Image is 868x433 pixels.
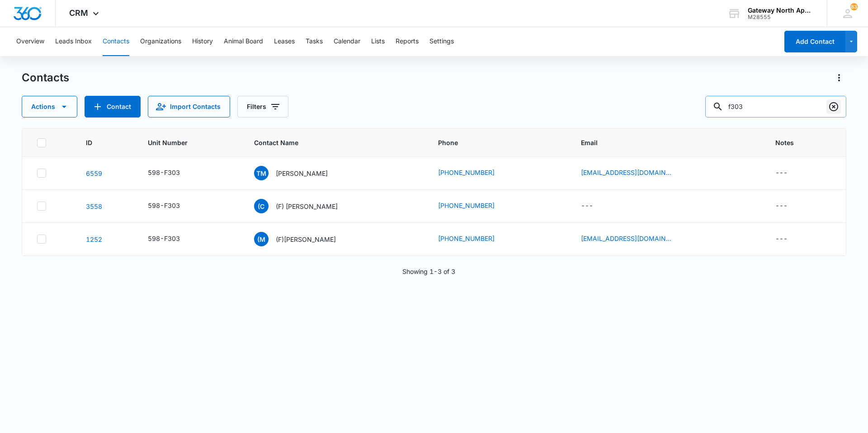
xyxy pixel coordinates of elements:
div: Phone - (720) 871-1274 - Select to Edit Field [438,201,511,212]
div: Contact Name - Tryston Miller - Select to Edit Field [254,166,344,180]
div: --- [581,201,593,212]
button: Tasks [306,27,323,56]
button: Calendar [334,27,360,56]
button: Leases [274,27,295,56]
a: [PHONE_NUMBER] [438,168,495,177]
span: Email [581,138,741,147]
div: Notes - - Select to Edit Field [775,234,804,245]
div: Unit Number - 598-F303 - Select to Edit Field [148,201,196,212]
div: --- [775,168,788,179]
div: Contact Name - (F)Patrick McConnell - Select to Edit Field [254,232,352,246]
div: Phone - (703) 220-3341 - Select to Edit Field [438,234,511,245]
p: (F) [PERSON_NAME] [276,202,338,211]
a: [PHONE_NUMBER] [438,201,495,210]
button: Settings [429,27,454,56]
a: [EMAIL_ADDRESS][DOMAIN_NAME] [581,234,671,243]
span: (M [254,232,269,246]
div: Unit Number - 598-F303 - Select to Edit Field [148,234,196,245]
button: Reports [396,27,419,56]
button: Filters [237,96,288,118]
button: Leads Inbox [55,27,92,56]
div: notifications count [850,3,858,10]
div: 598-F303 [148,234,180,243]
button: Clear [826,99,841,114]
span: Unit Number [148,138,232,147]
button: Organizations [140,27,181,56]
button: Actions [22,96,77,118]
span: Notes [775,138,831,147]
div: Email - pmcconnell1126@gmail.com - Select to Edit Field [581,234,688,245]
a: [PHONE_NUMBER] [438,234,495,243]
button: Overview [16,27,44,56]
span: Phone [438,138,546,147]
span: Contact Name [254,138,403,147]
span: ID [86,138,113,147]
button: Add Contact [85,96,141,118]
button: History [192,27,213,56]
div: 598-F303 [148,201,180,210]
button: Animal Board [224,27,263,56]
input: Search Contacts [705,96,846,118]
span: CRM [69,8,88,18]
button: Import Contacts [148,96,230,118]
button: Contacts [103,27,129,56]
div: account id [748,14,814,20]
span: (C [254,199,269,213]
div: --- [775,234,788,245]
a: Navigate to contact details page for (F) Cherry Navarro [86,202,102,210]
p: [PERSON_NAME] [276,169,328,178]
span: TM [254,166,269,180]
div: Phone - (816) 592-1560 - Select to Edit Field [438,168,511,179]
button: Add Contact [784,31,845,52]
p: (F)[PERSON_NAME] [276,235,336,244]
div: Email - - Select to Edit Field [581,201,609,212]
a: Navigate to contact details page for (F)Patrick McConnell [86,235,102,243]
div: 598-F303 [148,168,180,177]
p: Showing 1-3 of 3 [402,267,455,276]
div: Notes - - Select to Edit Field [775,201,804,212]
div: Unit Number - 598-F303 - Select to Edit Field [148,168,196,179]
div: account name [748,7,814,14]
button: Actions [832,71,846,85]
button: Lists [371,27,385,56]
div: Contact Name - (F) Cherry Navarro - Select to Edit Field [254,199,354,213]
h1: Contacts [22,71,69,85]
div: Email - trystonmiller25@gmail.com - Select to Edit Field [581,168,688,179]
span: 83 [850,3,858,10]
a: Navigate to contact details page for Tryston Miller [86,169,102,177]
a: [EMAIL_ADDRESS][DOMAIN_NAME] [581,168,671,177]
div: --- [775,201,788,212]
div: Notes - - Select to Edit Field [775,168,804,179]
